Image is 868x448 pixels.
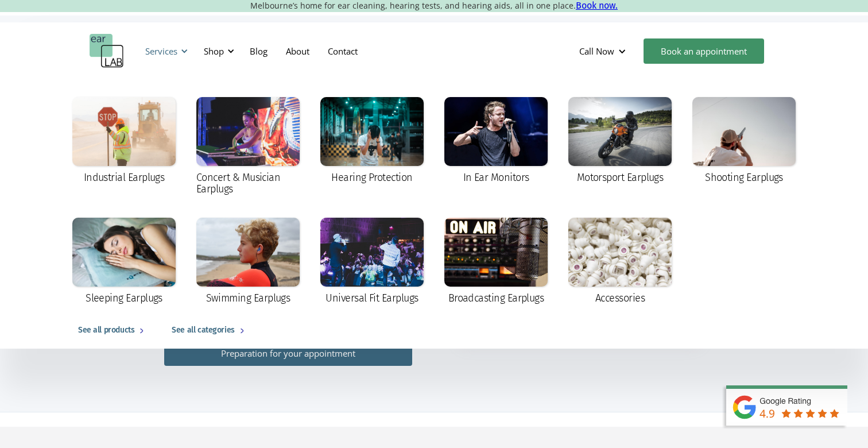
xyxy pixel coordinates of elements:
div: Shooting Earplugs [705,172,783,183]
div: Services [145,45,177,57]
a: About [277,34,319,68]
div: Accessories [595,292,645,304]
div: Services [138,34,191,68]
div: Motorsport Earplugs [577,172,664,183]
div: Universal Fit Earplugs [325,292,418,304]
a: Preparation for your appointment [164,341,412,366]
a: Industrial Earplugs [67,91,181,191]
div: Shop [204,45,224,57]
a: See all products [67,312,160,349]
a: Universal Fit Earplugs [315,212,429,312]
a: Swimming Earplugs [191,212,305,312]
div: Shop [197,34,238,68]
div: Sleeping Earplugs [86,292,162,304]
a: Concert & Musician Earplugs [191,91,305,203]
a: Book an appointment [644,38,764,64]
div: Broadcasting Earplugs [448,292,544,304]
div: Industrial Earplugs [84,172,165,183]
a: Accessories [563,212,677,312]
a: Shooting Earplugs [687,91,801,191]
a: Hearing Protection [315,91,429,191]
a: Contact [319,34,367,68]
a: home [90,34,124,68]
div: Swimming Earplugs [206,292,290,304]
div: See all products [78,323,134,337]
div: Call Now [570,34,638,68]
a: Broadcasting Earplugs [439,212,553,312]
a: Blog [241,34,277,68]
a: Motorsport Earplugs [563,91,677,191]
div: Concert & Musician Earplugs [196,172,300,195]
div: In Ear Monitors [463,172,529,183]
div: Call Now [579,45,614,57]
div: Hearing Protection [331,172,412,183]
a: See all categories [160,312,260,349]
a: Sleeping Earplugs [67,212,181,312]
a: In Ear Monitors [439,91,553,191]
div: See all categories [172,323,234,337]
